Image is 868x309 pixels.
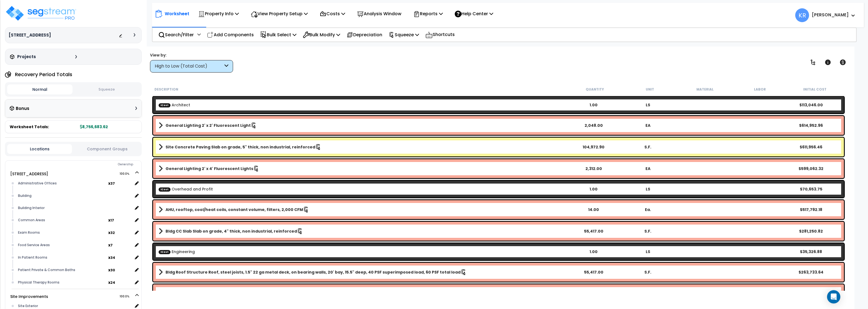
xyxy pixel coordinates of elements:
small: 32 [110,231,115,235]
div: $599,062.32 [784,166,838,171]
small: Quantity [586,87,604,92]
span: location multiplier [108,242,133,249]
p: Depreciation [347,31,382,38]
b: AHU, rooftop, cool/heat coils, constant volume, filters, 2,000 CFM [166,207,303,212]
button: Locations [7,144,72,154]
div: 1.00 [567,186,621,192]
div: Ea. [621,207,675,212]
span: KR [795,8,809,22]
a: Site Improvements 100.0% [10,294,48,299]
div: LS [621,249,675,254]
small: Unit [646,87,654,92]
div: Exam Rooms [17,229,108,236]
b: Bldg Roof Structure Roof, steel joists, 1.5" 22 ga metal deck, on bearing walls, 20' bay, 15.5" d... [166,269,461,275]
div: 55,417.00 [567,228,621,234]
h3: Bonus [16,106,29,111]
span: location multiplier [108,267,133,274]
small: 34 [110,256,115,260]
p: Analysis Window [357,10,401,17]
div: Common Areas [17,217,108,223]
b: Site Concrete Paving Slab on grade, 5" thick, non industrial, reinforced [166,144,315,150]
b: 8,756,683.62 [80,124,108,130]
span: ICost [159,187,170,191]
div: 14.00 [567,207,621,212]
div: Building Interior [17,205,133,211]
a: Custom Item [159,102,190,108]
p: Costs [320,10,345,17]
b: General Lighting 2' x 4' Fluorescent Lights [166,166,253,171]
button: Squeeze [74,85,139,94]
p: Search/Filter [158,31,194,38]
button: Component Groups [75,146,139,152]
div: High to Low (Total Cost) [155,63,223,69]
div: $70,653.75 [784,186,838,192]
span: 100.0% [120,171,134,177]
span: Worksheet Totals: [10,124,49,130]
span: location multiplier [108,180,133,187]
span: location multiplier [108,254,133,261]
b: x [108,181,115,186]
p: Help Center [455,10,493,17]
div: EA [621,166,675,171]
b: General Lighting 2' x 2' Fluorescent Light [166,123,251,128]
div: $263,733.64 [784,269,838,275]
div: $35,326.88 [784,249,838,254]
div: Patient Private & Common Baths [17,267,108,273]
div: Open Intercom Messenger [827,290,840,303]
h3: [STREET_ADDRESS] [9,32,51,38]
p: Reports [413,10,443,17]
p: Shortcuts [425,31,455,39]
div: 2,048.00 [567,123,621,128]
p: Property Info [198,10,239,17]
b: x [108,230,115,235]
span: 100.0% [120,293,134,300]
b: [PERSON_NAME] [812,12,849,18]
small: 17 [110,218,114,223]
div: S.F. [621,144,675,150]
h4: Recovery Period Totals [15,72,72,77]
span: location multiplier [108,279,133,286]
div: View by: [150,52,233,58]
a: Assembly Title [159,143,566,151]
div: 2,312.00 [567,166,621,171]
div: 1.00 [567,102,621,108]
small: Material [696,87,714,92]
b: x [108,242,113,248]
p: Bulk Select [260,31,296,38]
div: Administrative Offices [17,180,108,187]
div: S.F. [621,269,675,275]
div: $517,792.18 [784,207,838,212]
div: Depreciation [343,28,385,41]
p: View Property Setup [251,10,308,17]
div: Building [17,192,133,199]
div: 1.00 [567,249,621,254]
div: $611,956.46 [784,144,838,150]
div: Physical Therapy Rooms [17,279,108,286]
small: Labor [754,87,766,92]
span: location multiplier [108,229,133,236]
div: 104,972.90 [567,144,621,150]
a: Assembly Title [159,268,566,276]
a: Assembly Title [159,122,566,129]
small: 24 [110,280,115,285]
b: x [108,267,115,273]
span: ICost [159,250,170,254]
div: In Patient Rooms [17,254,108,261]
div: EA [621,123,675,128]
p: Worksheet [165,10,189,17]
a: [STREET_ADDRESS] 100.0% [10,171,48,177]
div: LS [621,102,675,108]
img: logo_pro_r.png [5,5,77,22]
small: Description [154,87,178,92]
b: x [108,280,115,285]
div: Add Components [204,28,257,41]
div: Shortcuts [422,28,458,42]
div: S.F. [621,228,675,234]
b: Bldg CC Slab Slab on grade, 4" thick, non industrial, reinforced [166,228,297,234]
h3: Projects [17,54,36,60]
small: 30 [110,268,115,272]
span: location multiplier [108,217,133,224]
b: x [108,255,115,260]
div: $281,250.82 [784,228,838,234]
p: Bulk Modify [303,31,340,38]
